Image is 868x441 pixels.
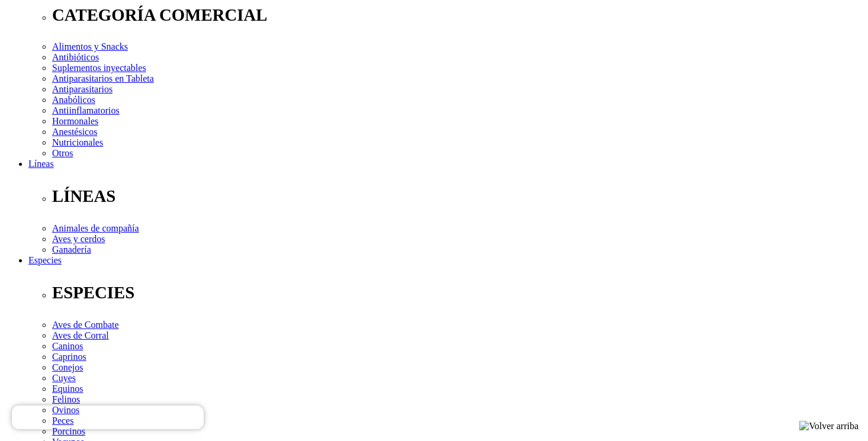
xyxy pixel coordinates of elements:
[52,223,139,233] a: Animales de compañía
[52,384,83,394] a: Equinos
[28,159,54,169] a: Líneas
[52,244,91,255] a: Ganadería
[52,186,863,206] p: LÍNEAS
[28,255,62,265] a: Especies
[52,426,85,436] a: Porcinos
[52,5,863,25] p: CATEGORÍA COMERCIAL
[52,73,154,83] a: Antiparasitarios en Tableta
[52,84,112,94] a: Antiparasitarios
[52,148,73,158] a: Otros
[52,41,128,51] a: Alimentos y Snacks
[52,116,98,126] a: Hormonales
[52,127,97,137] a: Anestésicos
[52,234,105,244] a: Aves y cerdos
[52,394,80,404] a: Felinos
[52,137,103,147] a: Nutricionales
[52,330,109,340] a: Aves de Corral
[52,63,146,73] a: Suplementos inyectables
[52,362,83,372] a: Conejos
[52,105,120,115] a: Antiinflamatorios
[12,405,204,429] iframe: Brevo live chat
[52,320,119,330] a: Aves de Combate
[52,95,95,105] a: Anabólicos
[52,283,863,302] p: ESPECIES
[52,405,79,415] a: Ovinos
[52,373,76,383] a: Cuyes
[52,341,83,351] a: Caninos
[799,421,859,432] img: Volver arriba
[52,52,99,62] a: Antibióticos
[52,352,86,362] a: Caprinos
